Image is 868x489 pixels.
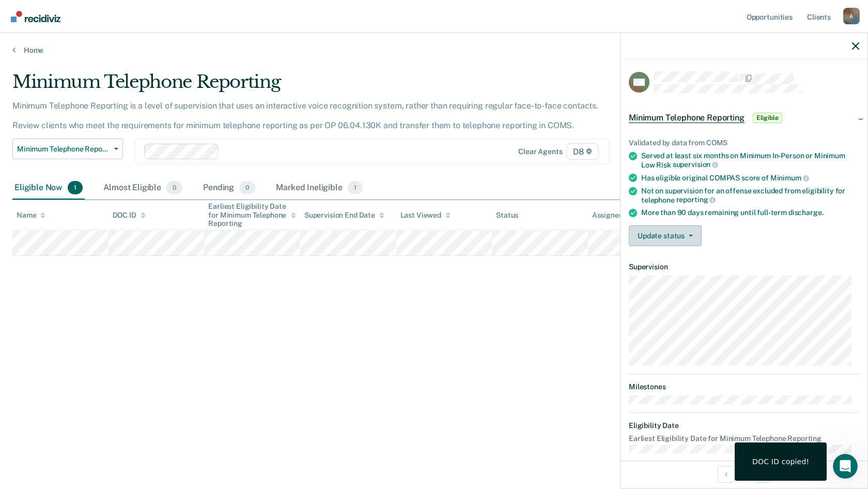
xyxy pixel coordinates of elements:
[833,454,858,479] iframe: Intercom live chat
[676,195,716,204] span: reporting
[113,211,146,220] div: DOC ID
[566,143,599,160] span: D8
[629,225,702,246] button: Update status
[629,113,745,123] span: Minimum Telephone Reporting
[788,208,824,217] span: discharge.
[68,181,83,194] span: 1
[629,139,859,147] div: Validated by data from COMS
[12,177,85,200] div: Eligible Now
[12,71,663,101] div: Minimum Telephone Reporting
[629,434,859,443] dt: Earliest Eligibility Date for Minimum Telephone Reporting
[621,461,867,488] div: 1 / 1
[304,211,384,220] div: Supervision End Date
[770,174,809,182] span: Minimum
[752,457,809,466] div: DOC ID copied!
[166,181,182,194] span: 0
[518,147,562,156] div: Clear agents
[629,421,859,430] dt: Eligibility Date
[12,101,598,130] p: Minimum Telephone Reporting is a level of supervision that uses an interactive voice recognition ...
[348,181,363,194] span: 1
[843,8,860,24] div: A
[400,211,451,220] div: Last Viewed
[201,177,257,200] div: Pending
[621,101,867,134] div: Minimum Telephone ReportingEligible
[274,177,365,200] div: Marked Ineligible
[17,145,110,154] span: Minimum Telephone Reporting
[673,160,718,169] span: supervision
[17,211,45,220] div: Name
[718,466,734,483] button: Previous Opportunity
[629,263,859,271] dt: Supervision
[592,211,641,220] div: Assigned to
[641,208,859,217] div: More than 90 days remaining until full-term
[11,11,60,22] img: Recidiviz
[641,173,859,182] div: Has eligible original COMPAS score of
[496,211,518,220] div: Status
[629,383,859,391] dt: Milestones
[239,181,255,194] span: 0
[208,202,296,228] div: Earliest Eligibility Date for Minimum Telephone Reporting
[753,113,782,123] span: Eligible
[641,151,859,169] div: Served at least six months on Minimum In-Person or Minimum Low Risk
[641,187,859,204] div: Not on supervision for an offense excluded from eligibility for telephone
[12,45,856,55] a: Home
[101,177,184,200] div: Almost Eligible
[843,8,860,24] button: Profile dropdown button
